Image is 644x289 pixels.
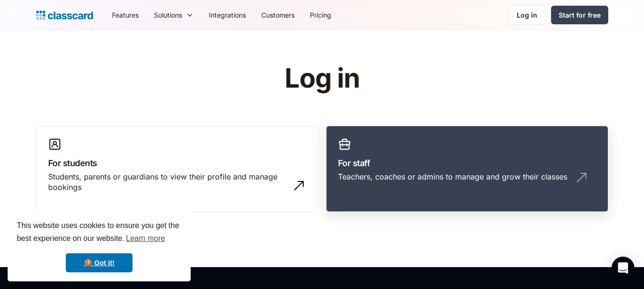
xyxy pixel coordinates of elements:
[36,9,93,22] a: home
[338,171,567,182] div: Teachers, coaches or admins to manage and grow their classes
[104,4,146,26] a: Features
[551,6,608,24] a: Start for free
[36,126,318,212] a: For studentsStudents, parents or guardians to view their profile and manage bookings
[509,5,545,25] a: Log in
[559,10,601,20] div: Start for free
[154,10,182,20] div: Solutions
[146,4,201,26] div: Solutions
[48,157,307,169] h3: For students
[66,253,133,272] a: dismiss cookie message
[517,10,537,20] div: Log in
[201,4,254,26] a: Integrations
[338,157,596,169] h3: For staff
[326,126,608,212] a: For staffTeachers, coaches or admins to manage and grow their classes
[48,171,287,193] div: Students, parents or guardians to view their profile and manage bookings
[8,211,191,281] div: cookieconsent
[17,220,182,246] span: This website uses cookies to ensure you get the best experience on our website.
[124,231,166,246] a: learn more about cookies
[612,257,634,279] div: Open Intercom Messenger
[171,64,473,93] h1: Log in
[302,4,339,26] a: Pricing
[254,4,302,26] a: Customers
